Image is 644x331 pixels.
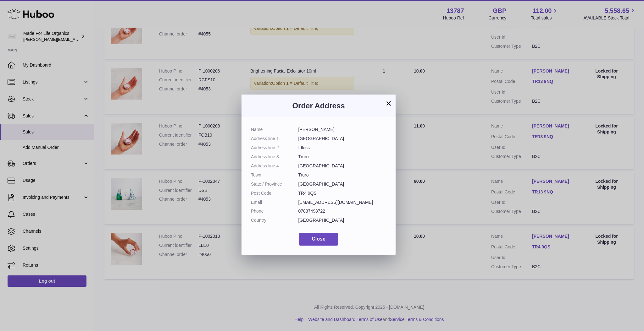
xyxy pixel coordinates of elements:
[298,172,386,178] dd: Truro
[298,154,386,160] dd: Truro
[251,217,298,223] dt: Country
[298,145,386,151] dd: Idless
[298,199,386,205] dd: [EMAIL_ADDRESS][DOMAIN_NAME]
[298,217,386,223] dd: [GEOGRAPHIC_DATA]
[298,127,386,133] dd: [PERSON_NAME]
[298,163,386,169] dd: [GEOGRAPHIC_DATA]
[385,100,392,107] button: ×
[298,190,386,196] dd: TR4 9QS
[299,233,338,246] button: Close
[251,208,298,214] dt: Phone
[251,181,298,187] dt: State / Province
[251,136,298,142] dt: Address line 1
[251,190,298,196] dt: Post Code
[251,163,298,169] dt: Address line 4
[251,145,298,151] dt: Address line 2
[251,101,386,111] h3: Order Address
[251,154,298,160] dt: Address line 3
[251,127,298,133] dt: Name
[298,181,386,187] dd: [GEOGRAPHIC_DATA]
[298,136,386,142] dd: [GEOGRAPHIC_DATA]
[251,172,298,178] dt: Town
[312,236,325,241] span: Close
[298,208,386,214] dd: 07837498722
[251,199,298,205] dt: Email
